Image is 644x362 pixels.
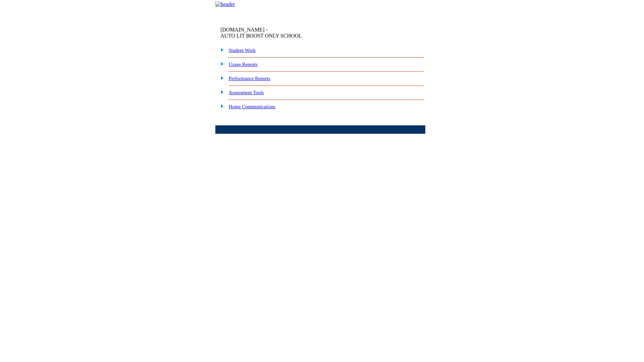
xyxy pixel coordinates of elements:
[217,61,224,67] img: plus.gif
[215,1,235,7] img: header
[220,33,302,39] nobr: AUTO LIT BOOST ONLY SCHOOL
[229,90,264,95] a: Assessment Tools
[217,89,224,95] img: plus.gif
[229,62,258,67] a: Usage Reports
[229,48,256,53] a: Student Work
[229,104,276,109] a: Home Communications
[229,76,270,81] a: Performance Reports
[217,103,224,109] img: plus.gif
[217,47,224,53] img: plus.gif
[217,75,224,81] img: plus.gif
[220,27,344,39] td: [DOMAIN_NAME] -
